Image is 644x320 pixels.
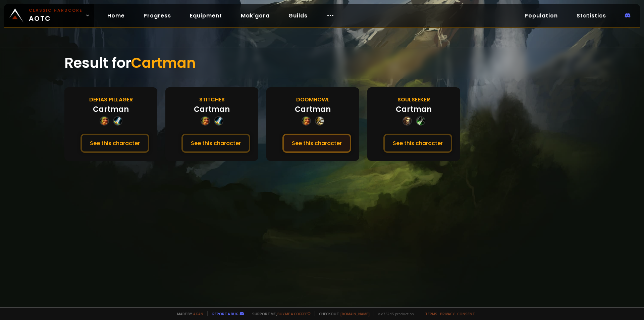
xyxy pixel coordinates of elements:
div: Soulseeker [397,95,430,104]
span: AOTC [29,7,83,24]
div: Cartman [194,104,230,115]
div: Defias Pillager [89,95,133,104]
div: Cartman [295,104,331,115]
a: [DOMAIN_NAME] [340,311,370,316]
button: See this character [383,134,452,153]
a: Terms [425,311,437,316]
div: Cartman [396,104,432,115]
a: Classic HardcoreAOTC [4,4,94,27]
a: Buy me a coffee [277,311,311,316]
a: Equipment [184,9,227,22]
div: Doomhowl [296,95,330,104]
span: Cartman [131,53,196,73]
button: See this character [181,134,250,153]
small: Classic Hardcore [29,7,83,13]
span: Support me, [248,311,311,316]
button: See this character [80,134,149,153]
div: Stitches [199,95,225,104]
a: Report a bug [212,311,238,316]
a: Guilds [283,9,313,22]
a: Statistics [571,9,611,22]
a: Privacy [440,311,454,316]
a: a fan [193,311,203,316]
a: Population [519,9,563,22]
div: Cartman [93,104,129,115]
a: Mak'gora [235,9,275,22]
span: v. d752d5 - production [374,311,414,316]
a: Progress [138,9,176,22]
a: Home [102,9,130,22]
span: Made by [173,311,203,316]
button: See this character [282,134,351,153]
div: Result for [64,47,580,79]
a: Consent [457,311,475,316]
span: Checkout [315,311,370,316]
